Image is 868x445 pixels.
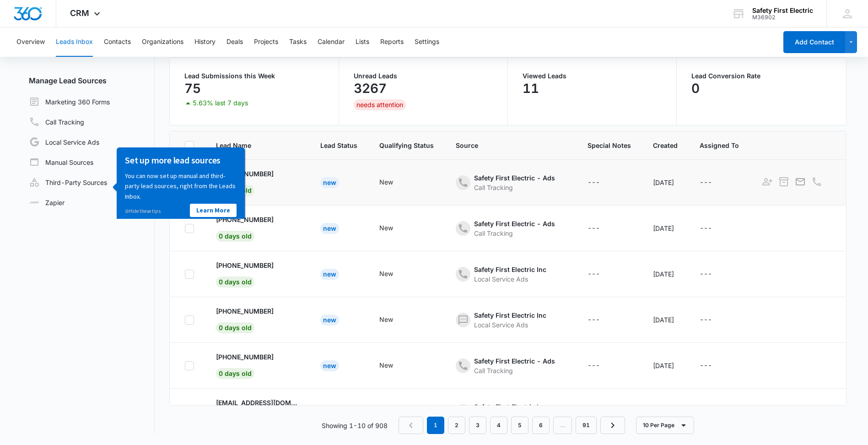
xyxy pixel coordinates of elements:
[320,360,339,371] div: New
[588,223,616,234] div: - - Select to Edit Field
[415,27,439,57] button: Settings
[588,360,600,371] div: ---
[469,417,486,434] a: Page 3
[379,315,410,326] div: - - Select to Edit Field
[761,175,774,188] button: Add as Contact
[810,181,823,189] a: Call
[700,315,728,326] div: - - Select to Edit Field
[216,352,298,377] a: [PHONE_NUMBER]0 days old
[691,81,700,96] p: 0
[16,27,45,57] button: Overview
[653,178,678,187] div: [DATE]
[380,27,404,57] button: Reports
[532,417,550,434] a: Page 6
[216,398,298,423] a: [EMAIL_ADDRESS][DOMAIN_NAME]0 days old
[216,277,254,288] span: 0 days old
[216,306,274,316] p: [PHONE_NUMBER]
[700,360,728,371] div: - - Select to Edit Field
[691,73,831,79] p: Lead Conversion Rate
[636,417,694,434] button: 10 Per Page
[320,223,339,234] div: New
[216,215,274,224] p: [PHONE_NUMBER]
[354,73,493,79] p: Unread Leads
[322,421,388,430] p: Showing 1-10 of 908
[379,177,393,187] div: New
[588,269,600,280] div: ---
[226,27,243,57] button: Deals
[29,198,65,207] a: Zapier
[22,75,155,86] h3: Manage Lead Sources
[653,315,678,325] div: [DATE]
[29,136,99,147] a: Local Service Ads
[320,177,339,188] div: New
[653,223,678,233] div: [DATE]
[80,56,127,70] a: Learn More
[427,417,444,434] em: 1
[15,7,127,19] h3: Set up more lead sources
[320,315,339,326] div: New
[379,177,410,188] div: - - Select to Edit Field
[511,417,528,434] a: Page 5
[653,269,678,279] div: [DATE]
[456,141,566,150] span: Source
[379,315,393,324] div: New
[184,81,201,96] p: 75
[15,23,127,54] p: You can now set up manual and third-party lead sources, right from the Leads Inbox.
[588,360,616,371] div: - - Select to Edit Field
[104,27,131,57] button: Contacts
[320,269,339,280] div: New
[379,269,393,278] div: New
[184,73,323,79] p: Lead Submissions this Week
[474,219,555,228] div: Safety First Electric - Ads
[588,177,616,188] div: - - Select to Edit Field
[588,315,616,326] div: - - Select to Edit Field
[320,362,339,369] a: New
[194,27,216,57] button: History
[576,417,597,434] a: Page 91
[216,231,254,242] span: 0 days old
[474,173,555,183] div: Safety First Electric - Ads
[474,265,546,274] div: Safety First Electric Inc
[399,417,625,434] nav: Pagination
[700,269,712,280] div: ---
[379,223,410,234] div: - - Select to Edit Field
[193,100,248,106] p: 5.63% last 7 days
[810,175,823,188] button: Call
[474,402,546,412] div: Safety First Electric Inc
[700,269,728,280] div: - - Select to Edit Field
[318,27,345,57] button: Calendar
[490,417,507,434] a: Page 4
[700,360,712,371] div: ---
[216,260,298,286] a: [PHONE_NUMBER]0 days old
[523,73,662,79] p: Viewed Leads
[29,157,93,168] a: Manual Sources
[29,177,107,188] a: Third-Party Sources
[15,60,51,67] a: Hide these tips
[254,27,278,57] button: Projects
[29,116,84,127] a: Call Tracking
[474,320,546,330] div: Local Service Ads
[752,14,813,21] div: account id
[588,177,600,188] div: ---
[588,269,616,280] div: - - Select to Edit Field
[216,352,274,362] p: [PHONE_NUMBER]
[320,316,339,324] a: New
[474,228,555,238] div: Call Tracking
[474,183,555,192] div: Call Tracking
[752,7,813,14] div: account name
[600,417,625,434] a: Next Page
[474,274,546,284] div: Local Service Ads
[29,96,110,107] a: Marketing 360 Forms
[356,27,369,57] button: Lists
[379,269,410,280] div: - - Select to Edit Field
[216,215,298,240] a: [PHONE_NUMBER]0 days old
[379,360,393,370] div: New
[216,141,298,150] span: Lead Name
[70,8,89,18] span: CRM
[56,27,93,57] button: Leads Inbox
[474,356,555,366] div: Safety First Electric - Ads
[379,141,434,150] span: Qualifying Status
[142,27,183,57] button: Organizations
[216,368,254,379] span: 0 days old
[523,81,539,96] p: 11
